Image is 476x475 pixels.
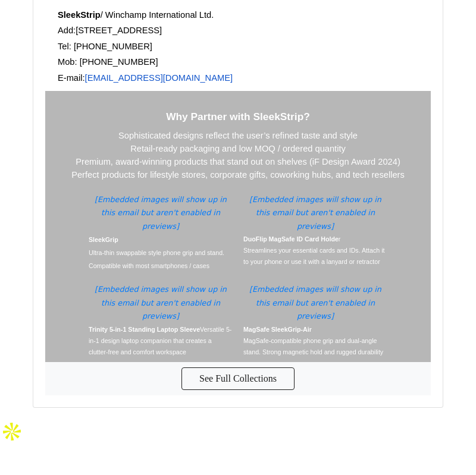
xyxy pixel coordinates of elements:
[192,373,284,383] a: See Full Collections
[118,131,358,140] span: Sophisticated designs reflect the user’s refined taste and style
[89,236,118,243] span: SleekGrip
[243,326,312,333] span: MagSafe SleekGrip-Air
[89,193,233,233] a: [Embedded images will show up in this email but aren't enabled in previews]
[243,247,385,265] span: Streamlines your essential cards and IDs. Attach it to your phone or use it with a lanyard or ret...
[243,235,339,243] span: DuoFlip MagSafe ID Card Holde
[89,282,233,323] a: [Embedded images will show up in this email but aren't enabled in previews]
[58,57,158,67] span: Mob: [PHONE_NUMBER]
[71,170,405,180] span: Perfect products for lifestyle stores, corporate gifts, coworking hubs, and tech resellers
[243,193,387,233] a: [Embedded images will show up in this email but aren't enabled in previews]
[181,367,295,390] table: See Full Collections
[130,144,346,153] span: Retail-ready packaging and low MOQ / ordered quantity
[89,249,224,269] span: Ultra-thin swappable style phone grip and stand. Compatible with most smartphones / cases
[166,111,310,122] span: Why Partner with SleekStrip?
[101,10,214,20] span: / Winchamp International Ltd.
[95,285,227,320] em: [Embedded images will show up in this email but aren't enabled in previews]
[58,10,101,20] span: SleekStrip
[89,326,200,333] span: Trinity 5-in-1 Standing Laptop Sleeve
[58,73,85,83] span: E-mail:
[58,26,162,35] span: Add:[STREET_ADDRESS]
[58,42,152,51] span: Tel: [PHONE_NUMBER]
[249,285,381,320] em: [Embedded images will show up in this email but aren't enabled in previews]
[95,195,227,231] em: [Embedded images will show up in this email but aren't enabled in previews]
[249,195,381,231] em: [Embedded images will show up in this email but aren't enabled in previews]
[416,418,476,475] iframe: Chat Widget
[243,282,387,323] a: [Embedded images will show up in this email but aren't enabled in previews]
[339,235,341,243] span: r
[76,157,400,166] span: Premium, award-winning products that stand out on shelves (iF Design Award 2024)
[85,73,233,83] span: [EMAIL_ADDRESS][DOMAIN_NAME]
[243,337,383,356] span: MagSafe-compatible phone grip and dual-angle stand. Strong magnetic hold and rugged durability
[89,326,231,356] span: Versatile 5-in-1 design laptop companion that creates a clutter-free and comfort workspace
